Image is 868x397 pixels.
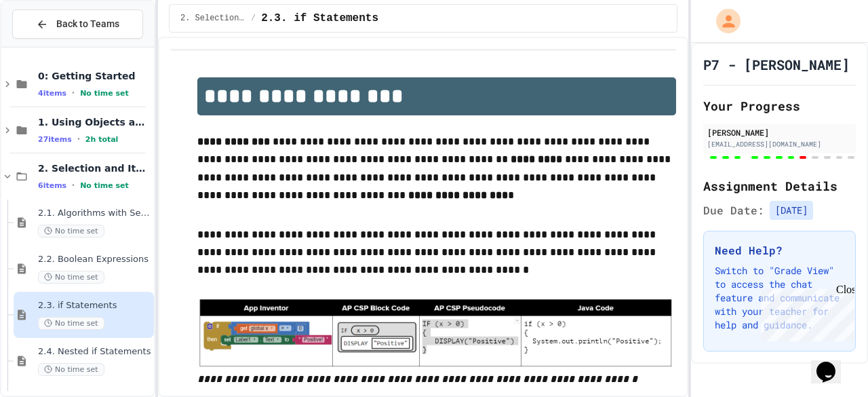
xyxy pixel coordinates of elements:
span: No time set [80,89,129,98]
span: / [251,13,256,24]
span: No time set [38,271,104,284]
div: Chat with us now!Close [5,5,94,86]
h1: P7 - [PERSON_NAME] [703,55,850,74]
span: 27 items [38,135,72,144]
span: No time set [38,363,104,376]
span: 0: Getting Started [38,70,151,82]
span: [DATE] [770,201,813,220]
span: • [77,134,80,145]
span: No time set [38,225,104,238]
iframe: chat widget [755,284,854,341]
span: 2. Selection and Iteration [180,13,245,24]
span: 2.4. Nested if Statements [38,346,151,358]
span: • [72,88,75,98]
h3: Need Help? [715,242,844,259]
span: Back to Teams [56,17,119,31]
span: No time set [38,317,104,330]
span: 2.1. Algorithms with Selection and Repetition [38,208,151,219]
span: 1. Using Objects and Methods [38,116,151,128]
span: 2. Selection and Iteration [38,162,151,174]
div: [EMAIL_ADDRESS][DOMAIN_NAME] [707,139,852,149]
div: My Account [702,5,744,37]
span: • [72,180,75,191]
h2: Assignment Details [703,176,856,195]
span: 2.2. Boolean Expressions [38,254,151,265]
span: 2.3. if Statements [261,10,378,26]
h2: Your Progress [703,96,856,115]
iframe: chat widget [811,343,854,383]
button: Back to Teams [12,10,143,39]
p: Switch to "Grade View" to access the chat feature and communicate with your teacher for help and ... [715,264,844,332]
div: [PERSON_NAME] [707,126,852,138]
span: No time set [80,181,129,190]
span: 2h total [85,135,119,144]
span: 4 items [38,89,66,98]
span: 2.3. if Statements [38,300,151,311]
span: Due Date: [703,202,764,219]
span: 6 items [38,181,66,190]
